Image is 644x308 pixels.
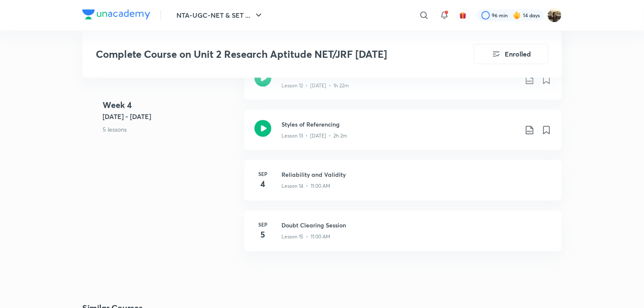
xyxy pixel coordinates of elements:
[254,170,271,178] h6: Sep
[254,228,271,241] h4: 5
[171,7,269,24] button: NTA-UGC-NET & SET ...
[281,221,552,230] h3: Doubt Clearing Session
[281,120,518,129] h3: Styles of Referencing
[103,112,238,122] h5: [DATE] - [DATE]
[474,44,548,64] button: Enrolled
[96,48,426,60] h3: Complete Course on Unit 2 Research Aptitude NET/JRF [DATE]
[281,170,552,179] h3: Reliability and Validity
[459,11,467,19] img: avatar
[281,182,330,190] p: Lesson 14 • 11:00 AM
[244,110,562,160] a: Styles of ReferencingLesson 13 • [DATE] • 2h 2m
[103,125,238,134] p: 5 lessons
[103,99,238,112] h4: Week 4
[254,178,271,190] h4: 4
[254,221,271,228] h6: Sep
[244,59,562,110] a: Research EthicsLesson 12 • [DATE] • 1h 22m
[281,82,349,89] p: Lesson 12 • [DATE] • 1h 22m
[547,8,562,22] img: Soumya singh
[281,233,330,240] p: Lesson 15 • 11:00 AM
[244,211,562,261] a: Sep5Doubt Clearing SessionLesson 15 • 11:00 AM
[456,8,470,22] button: avatar
[513,11,521,19] img: streak
[82,9,150,19] img: Company Logo
[82,9,150,22] a: Company Logo
[281,132,347,140] p: Lesson 13 • [DATE] • 2h 2m
[244,160,562,211] a: Sep4Reliability and ValidityLesson 14 • 11:00 AM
